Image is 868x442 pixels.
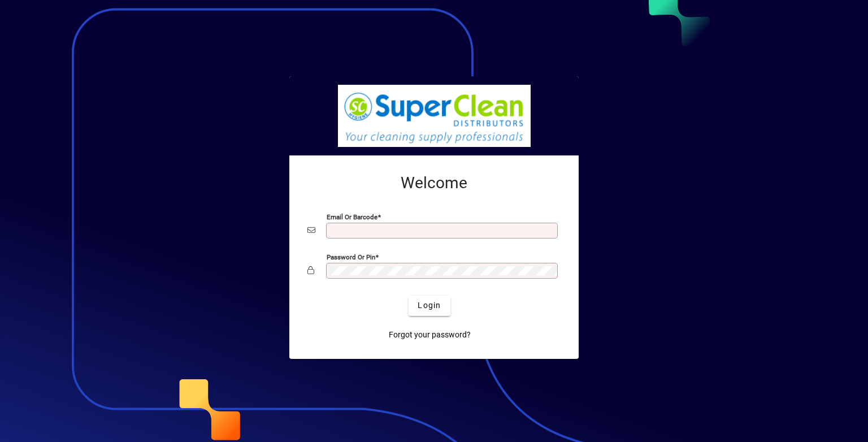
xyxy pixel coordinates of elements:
[327,213,377,220] mat-label: Email or Barcode
[327,253,375,261] mat-label: Password or Pin
[389,329,471,341] span: Forgot your password?
[307,174,561,193] h2: Welcome
[384,325,475,345] a: Forgot your password?
[409,296,450,316] button: Login
[418,300,441,311] span: Login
